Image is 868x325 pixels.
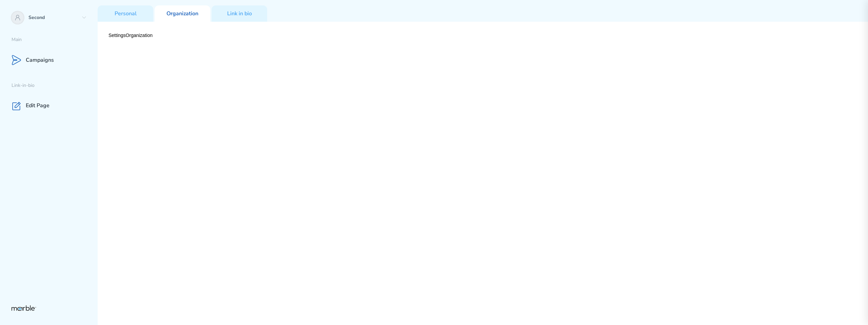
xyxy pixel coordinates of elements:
p: Campaigns [26,57,54,64]
p: Second [28,15,79,21]
p: Link-in-bio [12,82,98,89]
div: SettingsOrganization [98,22,868,325]
p: Organization [166,10,198,17]
p: Personal [115,10,137,17]
p: Main [12,37,98,43]
p: Edit Page [26,102,50,109]
p: Link in bio [227,10,252,17]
